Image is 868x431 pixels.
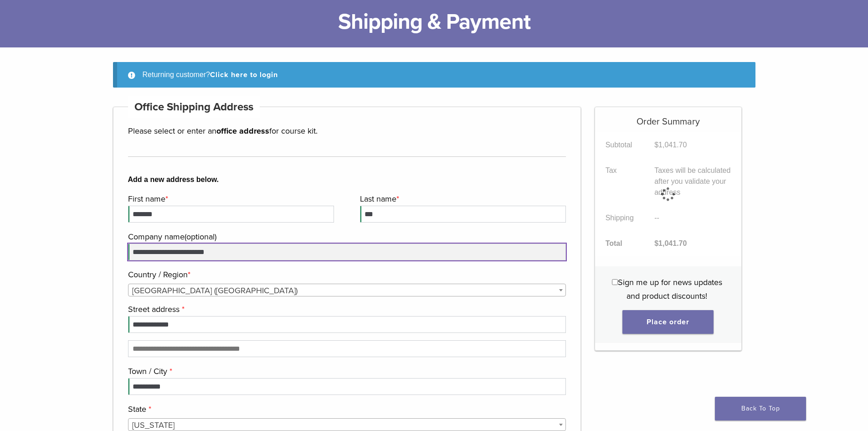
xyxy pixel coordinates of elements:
[216,126,269,136] strong: office address
[128,192,332,206] label: First name
[128,364,564,378] label: Town / City
[210,70,278,79] a: Click here to login
[595,107,741,127] h5: Order Summary
[128,302,564,316] label: Street address
[128,402,564,416] label: State
[185,232,216,242] span: (optional)
[360,192,564,206] label: Last name
[128,96,260,118] h4: Office Shipping Address
[715,397,806,421] a: Back To Top
[622,310,714,334] button: Place order
[128,174,566,185] b: Add a new address below.
[612,279,618,285] input: Sign me up for news updates and product discounts!
[128,418,566,431] span: State
[128,284,566,297] span: United States (US)
[128,230,564,244] label: Company name
[128,268,564,281] label: Country / Region
[128,284,566,296] span: Country / Region
[618,277,722,301] span: Sign me up for news updates and product discounts!
[128,124,566,138] p: Please select or enter an for course kit.
[113,62,755,88] div: Returning customer?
